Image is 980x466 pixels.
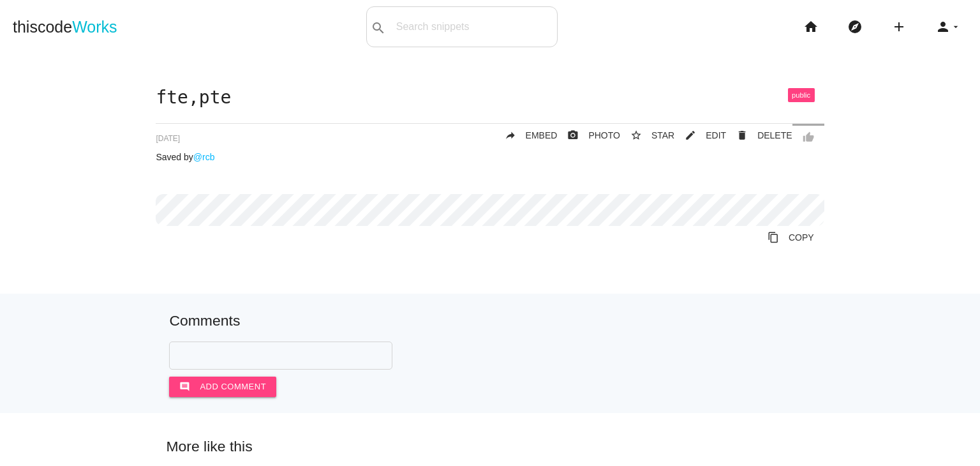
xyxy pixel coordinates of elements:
i: reply [505,124,516,147]
span: STAR [651,130,674,140]
span: DELETE [757,130,792,140]
a: replyEMBED [494,124,558,147]
i: mode_edit [685,124,696,147]
a: Copy to Clipboard [757,226,824,249]
i: explore [847,6,863,47]
span: [DATE] [156,134,180,143]
button: commentAdd comment [169,377,276,397]
h1: fte,pte [156,88,824,108]
input: Search snippets [390,13,557,40]
a: mode_editEDIT [674,124,726,147]
span: PHOTO [588,130,620,140]
button: search [367,7,390,47]
i: comment [179,377,190,397]
p: Saved by [156,152,824,162]
i: photo_camera [567,124,579,147]
h5: Comments [169,313,810,329]
i: arrow_drop_down [951,6,961,47]
span: Works [72,18,117,36]
i: content_copy [768,226,779,249]
h5: More like this [147,439,833,455]
span: EMBED [526,130,558,140]
i: search [371,8,386,49]
i: home [803,6,819,47]
button: star_borderSTAR [620,124,674,147]
i: add [891,6,907,47]
a: thiscodeWorks [13,6,117,47]
a: photo_cameraPHOTO [557,124,620,147]
a: Delete Post [726,124,792,147]
i: star_border [630,124,642,147]
span: EDIT [706,130,726,140]
i: delete [736,124,748,147]
i: person [935,6,951,47]
a: @rcb [193,152,215,162]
